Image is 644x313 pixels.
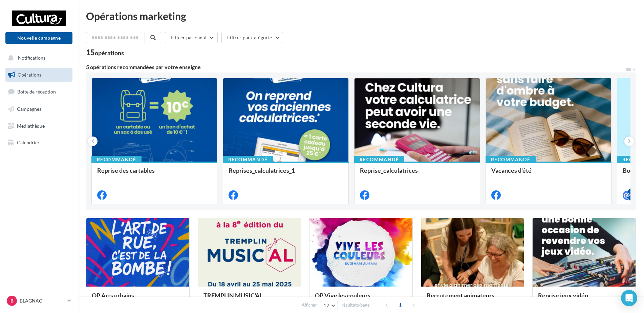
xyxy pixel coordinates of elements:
[97,167,212,181] div: Reprise des cartables
[354,156,404,163] div: Recommandé
[165,32,218,43] button: Filtrer par canal
[17,106,41,112] span: Campagnes
[324,303,329,308] span: 12
[91,156,142,163] div: Recommandé
[538,292,630,306] div: Reprise jeux vidéo
[203,292,296,306] div: TREMPLIN MUSIC'AL
[621,290,637,306] div: Open Intercom Messenger
[4,135,74,150] a: Calendrier
[221,32,283,43] button: Filtrer par catégorie
[315,292,407,306] div: OP Vive les couleurs
[5,294,72,307] a: B BLAGNAC
[342,302,370,308] span: résultats/page
[321,301,338,310] button: 12
[491,167,606,181] div: Vacances d'été
[17,123,45,128] span: Médiathèque
[4,68,74,82] a: Opérations
[4,51,71,65] button: Notifications
[17,89,56,95] span: Boîte de réception
[628,188,634,194] div: 4
[86,64,625,70] div: 5 opérations recommandées par votre enseigne
[395,299,406,310] span: 1
[18,55,45,61] span: Notifications
[223,156,273,163] div: Recommandé
[18,72,41,78] span: Opérations
[86,49,124,56] div: 15
[17,140,40,145] span: Calendrier
[486,156,536,163] div: Recommandé
[302,302,317,308] span: Afficher
[86,11,636,21] div: Opérations marketing
[4,84,74,99] a: Boîte de réception
[5,32,72,44] button: Nouvelle campagne
[92,292,184,306] div: OP Arts urbains
[20,297,65,304] p: BLAGNAC
[95,50,124,56] div: opérations
[10,297,14,304] span: B
[229,167,343,181] div: Reprises_calculatrices_1
[360,167,474,181] div: Reprise_calculatrices
[4,119,74,133] a: Médiathèque
[427,292,519,306] div: Recrutement animateurs
[4,102,74,116] a: Campagnes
